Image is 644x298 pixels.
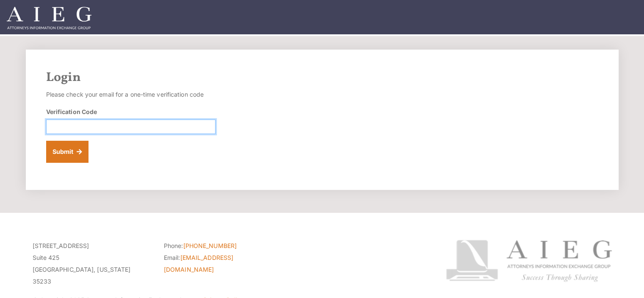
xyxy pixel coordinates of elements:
img: Attorneys Information Exchange Group [7,7,91,29]
li: Email: [164,252,282,276]
h2: Login [46,70,598,85]
button: Submit [46,141,89,163]
img: Attorneys Information Exchange Group logo [446,240,612,282]
p: Please check your email for a one-time verification code [46,89,216,100]
a: [EMAIL_ADDRESS][DOMAIN_NAME] [164,254,233,273]
a: [PHONE_NUMBER] [183,242,237,249]
li: Phone: [164,240,282,252]
label: Verification Code [46,107,97,116]
p: [STREET_ADDRESS] Suite 425 [GEOGRAPHIC_DATA], [US_STATE] 35233 [33,240,151,287]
